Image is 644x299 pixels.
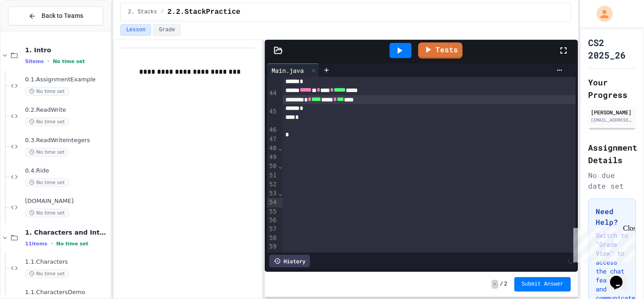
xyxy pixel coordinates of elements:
span: 1.1.CharactersDemo [25,289,109,296]
div: 51 [267,171,278,180]
span: Submit Answer [521,281,563,288]
span: 5 items [25,59,44,64]
div: 49 [267,153,278,162]
span: 0.1.AssignmentExample [25,76,109,84]
span: 11 items [25,241,47,247]
div: 54 [267,198,278,207]
div: 56 [267,216,278,225]
span: No time set [25,209,69,217]
span: / [500,281,503,288]
div: My Account [587,4,615,24]
span: 2. Stacks [128,8,157,16]
span: No time set [25,178,69,187]
h1: CS2 2025_26 [588,36,636,61]
span: - [491,280,498,289]
div: 52 [267,180,278,189]
span: 1. Intro [25,46,109,54]
h2: Your Progress [588,76,636,101]
div: 44 [267,89,278,107]
span: 0.4.Ride [25,167,109,175]
div: 43 [267,71,278,89]
h3: Need Help? [596,206,628,227]
div: 58 [267,234,278,243]
button: Grade [153,24,181,36]
span: 2.2.StackPractice [167,7,240,17]
span: 0.2.ReadWrite [25,106,109,114]
div: History [269,255,310,267]
div: 48 [267,144,278,153]
div: 50 [267,162,278,171]
div: [EMAIL_ADDRESS][DOMAIN_NAME] [591,117,633,123]
button: Lesson [120,24,151,36]
h2: Assignment Details [588,141,636,166]
div: [PERSON_NAME] [591,108,633,116]
span: No time set [56,241,89,247]
div: 47 [267,135,278,144]
div: Main.java [267,66,308,75]
span: [DOMAIN_NAME] [25,198,109,205]
div: 46 [267,126,278,135]
button: Back to Teams [8,6,103,25]
span: No time set [25,87,69,96]
span: No time set [25,270,69,278]
span: No time set [53,59,85,64]
span: • [51,240,53,247]
a: Tests [418,42,462,59]
span: 1.1.Characters [25,258,109,266]
span: Back to Teams [42,11,83,21]
div: 59 [267,242,278,251]
div: Main.java [267,63,319,77]
span: 2 [504,281,507,288]
span: • [47,58,49,65]
span: No time set [25,148,69,156]
iframe: chat widget [570,224,635,262]
button: Submit Answer [514,277,571,291]
div: 55 [267,207,278,216]
span: 1. Characters and Interfaces [25,228,109,236]
iframe: chat widget [606,263,635,290]
span: No time set [25,118,69,126]
div: No due date set [588,170,636,191]
span: 0.3.ReadWriteIntegers [25,137,109,144]
span: Fold line [278,190,283,197]
span: Fold line [278,144,283,152]
span: / [161,8,164,16]
div: 57 [267,225,278,234]
span: Fold line [278,162,283,169]
div: 53 [267,189,278,198]
div: Chat with us now!Close [4,4,62,57]
div: 45 [267,107,278,126]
